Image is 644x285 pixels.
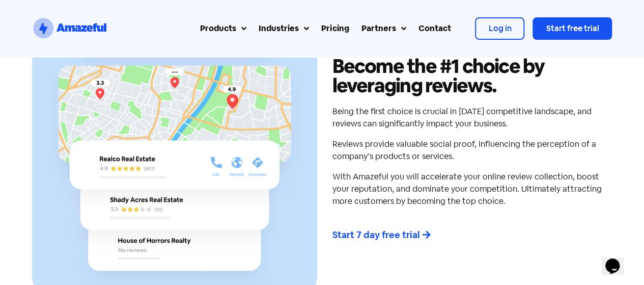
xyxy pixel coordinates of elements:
[546,23,599,34] span: Start free trial
[200,22,236,35] div: Products
[475,17,524,40] a: Log in
[321,22,349,35] div: Pricing
[332,229,420,241] span: Start 7 day free trial
[488,23,511,34] span: Log in
[315,16,355,41] a: Pricing
[259,22,299,35] div: Industries
[32,16,108,41] a: SVG link
[332,171,607,208] p: With Amazeful you will accelerate your online review collection, boost your reputation, and domin...
[533,17,612,40] a: Start free trial
[253,16,315,41] a: Industries
[601,244,634,275] iframe: chat widget
[418,22,451,35] div: Contact
[355,16,412,41] a: Partners
[332,106,607,130] p: Being the first choice is crucial in [DATE] competitive landscape, and reviews can significantly ...
[332,57,607,95] h2: Become the #1 choice by leveraging reviews.
[194,16,253,41] a: Products
[332,138,607,163] p: Reviews provide valuable social proof, influencing the perception of a company’s products or serv...
[332,226,437,244] a: Start 7 day free trial
[361,22,396,35] div: Partners
[412,16,457,41] a: Contact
